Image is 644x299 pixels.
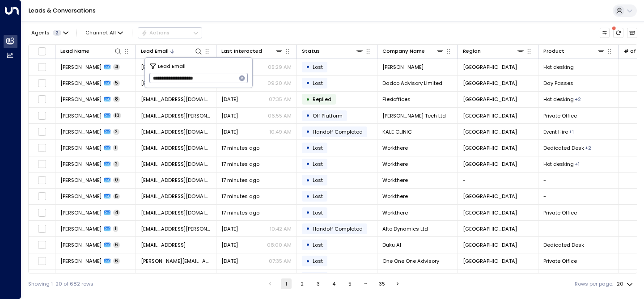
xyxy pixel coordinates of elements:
[382,112,446,119] span: Looper Tech Ltd
[538,221,619,236] td: -
[221,160,259,168] span: 17 minutes ago
[382,177,408,184] span: Workthere
[382,160,408,168] span: Workthere
[221,112,238,119] span: Aug 13, 2025
[113,80,120,86] span: 5
[113,226,118,232] span: 1
[306,109,310,122] div: •
[382,193,408,200] span: Workthere
[31,30,50,35] span: Agents
[463,128,517,135] span: London
[627,28,637,38] button: Archived Leads
[382,144,408,152] span: Workthere
[113,129,119,135] span: 2
[575,160,580,168] div: Private Office
[113,64,120,70] span: 4
[141,241,186,248] span: will@duku.ai
[268,112,292,119] p: 06:55 AM
[360,278,371,289] div: …
[113,258,120,264] span: 6
[313,63,323,71] span: Lost
[141,209,211,216] span: winkie.mchardy@workthere.com
[313,80,323,87] span: Lost
[53,30,61,36] span: 2
[543,112,577,119] span: Private Office
[585,144,591,152] div: Hot desking,Private Office
[313,96,331,103] span: Replied
[60,241,102,248] span: Will Lewis
[313,112,343,119] span: Off Platform
[329,278,339,289] button: Go to page 4
[38,127,47,136] span: Toggle select row
[313,160,323,168] span: Lost
[302,47,364,55] div: Status
[141,193,211,200] span: winkie.mchardy@workthere.com
[297,278,308,289] button: Go to page 2
[538,173,619,188] td: -
[306,190,310,202] div: •
[313,209,323,216] span: Lost
[313,177,323,184] span: Lost
[281,278,292,289] button: page 1
[463,193,517,200] span: London
[38,47,47,56] span: Toggle select all
[306,255,310,267] div: •
[463,47,525,55] div: Region
[306,77,310,89] div: •
[29,7,96,14] a: Leads & Conversations
[60,47,89,55] div: Lead Name
[38,224,47,233] span: Toggle select row
[392,278,403,289] button: Go to next page
[60,47,122,55] div: Lead Name
[221,47,262,55] div: Last Interacted
[306,158,310,170] div: •
[141,63,211,71] span: zmian@zsmian.com
[113,161,119,167] span: 2
[463,112,517,119] span: London
[60,160,102,168] span: Winkie McHardy
[28,28,71,38] button: Agents2
[463,160,517,168] span: London
[306,239,310,251] div: •
[60,177,102,184] span: Winkie McHardy
[60,144,102,152] span: Winkie McHardy
[543,47,564,55] div: Product
[382,241,401,248] span: Duku AI
[313,278,323,289] button: Go to page 3
[463,225,517,232] span: London
[269,257,292,265] p: 07:35 AM
[38,111,47,120] span: Toggle select row
[267,241,292,248] p: 08:00 AM
[543,241,584,248] span: Dedicated Desk
[313,144,323,152] span: Lost
[382,47,444,55] div: Company Name
[463,241,517,248] span: London
[463,257,517,265] span: London
[543,63,574,71] span: Hot desking
[60,128,102,135] span: Hayati Kale
[221,177,259,184] span: 17 minutes ago
[382,128,412,135] span: KALE CLINIC
[221,128,238,135] span: Sep 04, 2025
[113,145,118,151] span: 1
[38,208,47,217] span: Toggle select row
[543,160,574,168] span: Hot desking
[302,47,320,55] div: Status
[306,126,310,138] div: •
[382,80,442,87] span: Dadco Advisory Limited
[113,177,120,183] span: 0
[463,144,517,152] span: London
[313,193,323,200] span: Lost
[377,278,387,289] button: Go to page 35
[306,61,310,73] div: •
[83,28,126,38] span: Channel:
[382,96,411,103] span: Flexioffices
[313,128,363,135] span: Handoff Completed
[113,242,120,248] span: 6
[221,47,283,55] div: Last Interacted
[158,62,186,70] span: Lead Email
[306,174,310,186] div: •
[382,225,428,232] span: Alto Dynamics Ltd
[382,47,425,55] div: Company Name
[543,47,605,55] div: Product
